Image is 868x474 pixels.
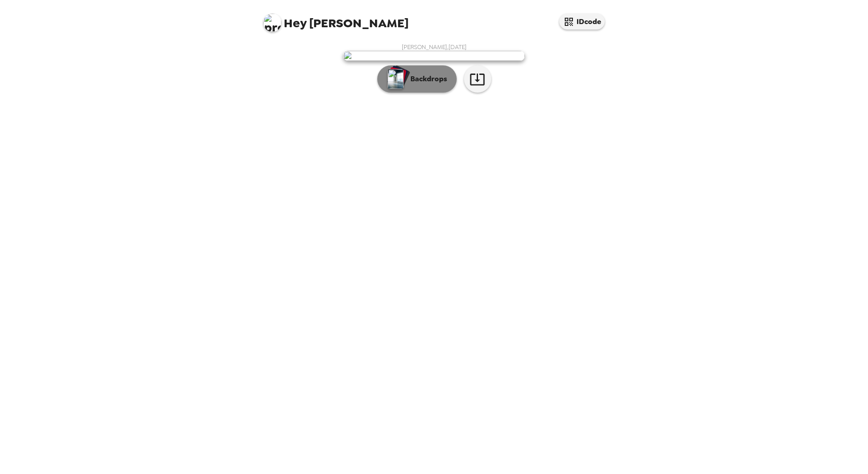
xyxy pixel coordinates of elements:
[263,9,409,30] span: [PERSON_NAME]
[377,65,457,93] button: Backdrops
[263,14,281,32] img: profile pic
[402,43,467,51] span: [PERSON_NAME] , [DATE]
[406,74,447,84] p: Backdrops
[284,15,306,31] span: Hey
[343,51,525,61] img: user
[559,14,605,30] button: IDcode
